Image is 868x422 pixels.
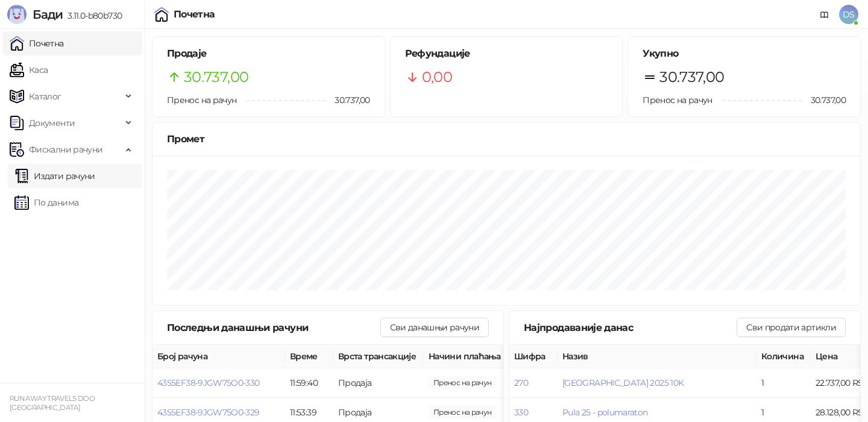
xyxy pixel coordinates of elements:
img: Logo [7,5,27,24]
span: Документи [29,111,75,135]
div: Најпродаваније данас [524,320,737,335]
div: Промет [167,131,846,146]
span: 8.000,00 [429,406,496,419]
span: Пренос на рачун [167,95,236,105]
button: [GEOGRAPHIC_DATA] 2025 10K [562,377,684,388]
span: 0,00 [422,66,452,89]
a: Каса [10,58,48,82]
h5: Рефундације [405,46,608,61]
small: RUN AWAY TRAVELS DOO [GEOGRAPHIC_DATA] [10,394,95,412]
button: Сви данашњи рачуни [380,318,489,337]
a: Почетна [10,31,64,55]
th: Начини плаћања [424,345,544,368]
th: Врста трансакције [333,345,424,368]
span: Фискални рачуни [29,137,102,162]
th: Назив [558,345,756,368]
span: 3.11.0-b80b730 [63,10,122,21]
span: 30.737,00 [326,93,370,107]
h5: Укупно [643,46,846,61]
span: Пренос на рачун [643,95,712,105]
button: 4355EF38-9JGW75O0-330 [157,377,260,388]
button: 330 [514,407,528,418]
a: По данима [14,191,78,215]
div: Последњи данашњи рачуни [167,320,380,335]
button: 4355EF38-9JGW75O0-329 [157,407,260,418]
a: Издати рачуни [14,164,95,188]
span: DS [839,5,858,24]
th: Време [285,345,333,368]
td: 1 [756,368,811,398]
a: Документација [815,5,834,24]
div: Почетна [174,10,215,19]
span: 30.737,00 [184,66,248,89]
button: Сви продати артикли [737,318,846,337]
td: 11:59:40 [285,368,333,398]
button: 270 [514,377,528,388]
th: Број рачуна [153,345,285,368]
span: 22.737,00 [429,376,496,389]
span: 30.737,00 [802,93,846,107]
h5: Продаје [167,46,370,61]
span: 30.737,00 [659,66,724,89]
th: Количина [756,345,811,368]
td: Продаја [333,368,424,398]
button: Pula 25 - polumaraton [562,407,648,418]
th: Шифра [509,345,558,368]
span: Каталог [29,84,61,109]
span: Бади [33,7,63,22]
